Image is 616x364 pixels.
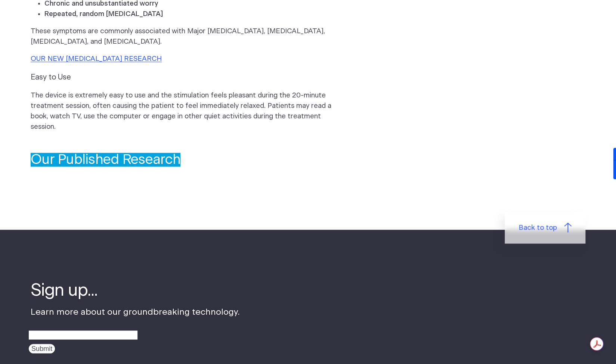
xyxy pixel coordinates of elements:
[31,90,335,132] p: The device is extremely easy to use and the stimulation feels pleasant during the 20-minute treat...
[44,10,163,18] b: Repeated, random [MEDICAL_DATA]
[31,55,162,62] a: OUR NEW [MEDICAL_DATA] RESEARCH
[519,223,557,233] span: Back to top
[31,153,180,167] a: Our Published Research
[31,72,361,83] p: Easy to Use
[31,279,240,302] h4: Sign up...
[31,26,335,47] p: These symptoms are commonly associated with Major [MEDICAL_DATA], [MEDICAL_DATA], [MEDICAL_DATA],...
[29,344,55,353] input: Submit
[505,212,585,243] a: Back to top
